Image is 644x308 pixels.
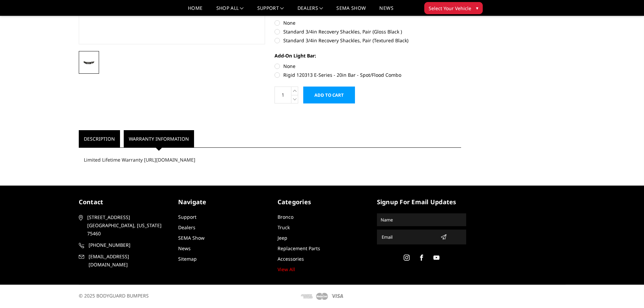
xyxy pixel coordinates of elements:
[424,2,483,14] button: Select Your Vehicle
[278,256,304,262] a: Accessories
[87,213,166,238] span: [STREET_ADDRESS] [GEOGRAPHIC_DATA], [US_STATE] 75460
[89,241,167,249] span: [PHONE_NUMBER]
[188,6,202,16] a: Home
[278,245,320,252] a: Replacement Parts
[79,130,120,147] a: Description
[257,6,284,16] a: Support
[178,224,195,231] a: Dealers
[275,52,461,59] label: Add-On Light Bar:
[79,241,168,249] a: [PHONE_NUMBER]
[278,197,367,207] h5: Categories
[79,197,168,207] h5: contact
[303,87,355,103] input: Add to Cart
[278,224,290,231] a: Truck
[336,6,366,16] a: SEMA Show
[79,253,168,269] a: [EMAIL_ADDRESS][DOMAIN_NAME]
[79,151,461,168] div: Limited Lifetime Warranty [URL][DOMAIN_NAME]
[278,266,295,273] a: View All
[89,253,167,269] span: [EMAIL_ADDRESS][DOMAIN_NAME]
[216,6,244,16] a: shop all
[379,6,393,16] a: News
[178,214,196,220] a: Support
[429,5,471,12] span: Select Your Vehicle
[178,256,197,262] a: Sitemap
[275,71,461,78] label: Rigid 120313 E-Series - 20in Bar - Spot/Flood Combo
[178,235,205,241] a: SEMA Show
[275,63,461,70] label: None
[278,235,287,241] a: Jeep
[379,232,438,242] input: Email
[79,292,149,299] span: © 2025 BODYGUARD BUMPERS
[275,28,461,35] label: Standard 3/4in Recovery Shackles, Pair (Gloss Black )
[178,245,191,252] a: News
[275,37,461,44] label: Standard 3/4in Recovery Shackles, Pair (Textured Black)
[278,214,293,220] a: Bronco
[81,58,97,66] img: 2019-2025 Ram 4500-5500 - FT Series - Base Front Bumper
[476,4,478,11] span: ▾
[610,276,644,308] iframe: Chat Widget
[378,214,465,225] input: Name
[178,197,267,207] h5: Navigate
[124,130,194,147] a: Warranty Information
[377,197,466,207] h5: signup for email updates
[275,19,461,26] label: None
[297,6,323,16] a: Dealers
